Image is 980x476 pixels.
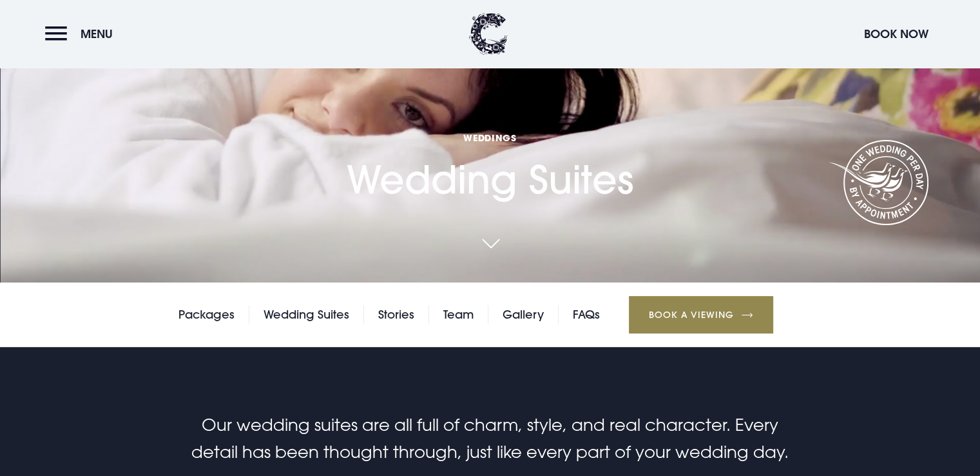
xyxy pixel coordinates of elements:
span: Menu [81,26,113,41]
button: Book Now [858,20,935,48]
a: FAQs [573,305,600,324]
a: Gallery [503,305,544,324]
a: Stories [378,305,414,324]
img: Clandeboye Lodge [469,13,508,55]
h1: Wedding Suites [347,132,633,203]
button: Menu [45,20,119,48]
p: Our wedding suites are all full of charm, style, and real character. Every detail has been though... [183,412,796,466]
a: Wedding Suites [264,305,349,324]
a: Packages [178,305,235,324]
span: Weddings [347,132,633,144]
a: Team [443,305,474,324]
a: Book a Viewing [629,296,773,333]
